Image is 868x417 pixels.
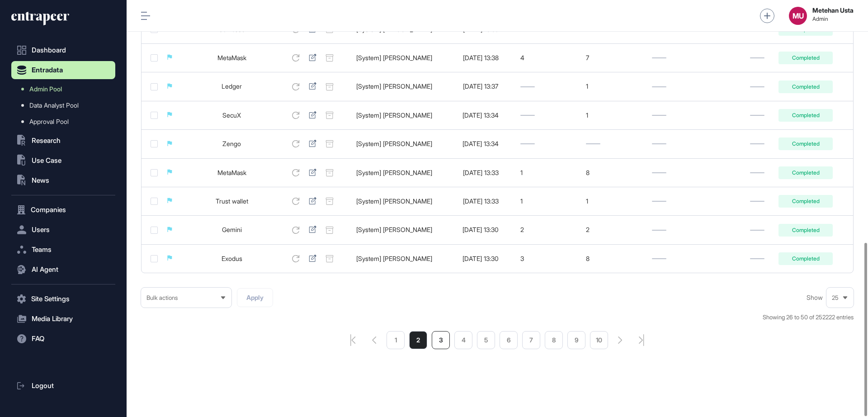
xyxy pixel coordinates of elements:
[16,114,115,130] a: Approval Pool
[356,25,432,33] a: [System] [PERSON_NAME]
[450,54,511,62] div: [DATE] 13:38
[218,25,245,33] a: Coinbase
[387,331,405,349] a: 1
[356,169,432,176] a: [System] [PERSON_NAME]
[29,102,79,109] span: Data Analyst Pool
[450,140,511,147] div: [DATE] 13:34
[520,198,577,205] div: 1
[217,54,246,62] a: MetaMask
[477,331,495,349] a: 5
[618,336,623,344] a: search-pagination-next-button
[432,331,450,349] a: 3
[11,290,115,308] button: Site Settings
[32,157,61,164] span: Use Case
[586,255,643,262] div: 8
[11,377,115,395] a: Logout
[763,313,854,322] div: Showing 26 to 50 of 252222 entries
[590,331,608,349] a: 10
[778,52,833,64] div: Completed
[586,54,643,62] div: 7
[778,81,833,93] div: Completed
[11,41,115,59] a: Dashboard
[356,140,432,147] a: [System] [PERSON_NAME]
[522,331,540,349] a: 7
[217,169,246,176] a: MetaMask
[586,198,643,205] div: 1
[586,112,643,119] div: 1
[778,109,833,122] div: Completed
[32,66,63,74] span: Entradata
[356,255,432,262] a: [System] [PERSON_NAME]
[32,246,52,253] span: Teams
[409,331,427,349] a: 2
[31,295,70,303] span: Site Settings
[520,226,577,233] div: 2
[450,169,511,176] div: [DATE] 13:33
[778,224,833,237] div: Completed
[11,221,115,239] button: Users
[639,334,644,346] a: search-pagination-last-page-button
[832,294,839,301] span: 25
[32,226,50,233] span: Users
[789,7,807,25] button: MU
[454,331,472,349] a: 4
[32,382,54,389] span: Logout
[356,226,432,233] a: [System] [PERSON_NAME]
[222,140,241,147] a: Zengo
[778,252,833,265] div: Completed
[31,206,66,213] span: Companies
[16,97,115,114] a: Data Analyst Pool
[11,152,115,170] button: Use Case
[356,82,432,90] a: [System] [PERSON_NAME]
[11,330,115,348] button: FAQ
[520,255,577,262] div: 3
[29,85,62,93] span: Admin Pool
[778,195,833,208] div: Completed
[222,255,242,262] a: Exodus
[32,177,49,184] span: News
[16,81,115,97] a: Admin Pool
[29,118,69,125] span: Approval Pool
[146,294,178,301] span: Bulk actions
[450,112,511,119] div: [DATE] 13:34
[356,54,432,62] a: [System] [PERSON_NAME]
[32,335,44,342] span: FAQ
[500,331,518,349] a: 6
[778,137,833,150] div: Completed
[11,201,115,219] button: Companies
[520,54,577,62] div: 4
[567,331,585,349] a: 9
[778,166,833,179] div: Completed
[11,261,115,279] button: AI Agent
[356,111,432,119] a: [System] [PERSON_NAME]
[222,111,241,119] a: SecuX
[807,294,823,301] span: Show
[586,83,643,90] div: 1
[11,132,115,150] button: Research
[11,241,115,259] button: Teams
[32,47,66,54] span: Dashboard
[450,83,511,90] div: [DATE] 13:37
[372,336,377,344] a: pagination-prev-button
[586,226,643,233] div: 2
[216,197,248,205] a: Trust wallet
[520,169,577,176] div: 1
[586,169,643,176] div: 8
[545,331,563,349] a: 8
[222,82,242,90] a: Ledger
[11,171,115,190] button: News
[32,266,58,273] span: AI Agent
[32,137,61,144] span: Research
[222,226,242,233] a: Gemini
[450,255,511,262] div: [DATE] 13:30
[450,198,511,205] div: [DATE] 13:33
